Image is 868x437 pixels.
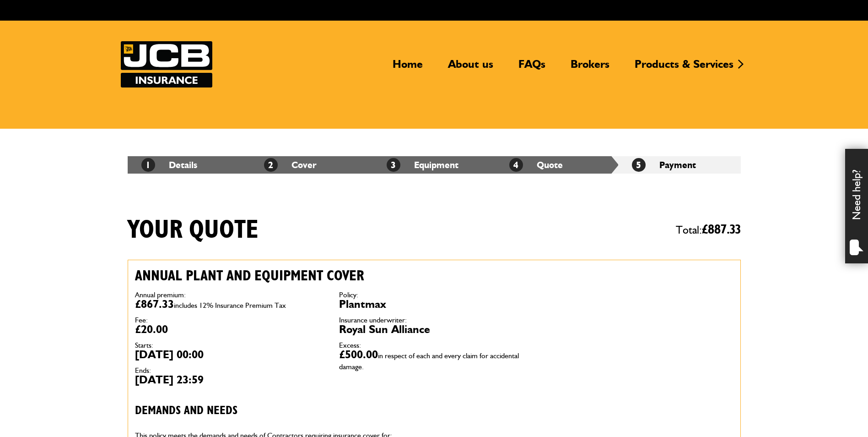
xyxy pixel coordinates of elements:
[628,57,740,78] a: Products & Services
[512,57,552,78] a: FAQs
[386,57,430,78] a: Home
[141,158,155,172] span: 1
[618,156,741,174] li: Payment
[496,156,618,174] li: Quote
[339,349,529,371] dd: £500.00
[441,57,500,78] a: About us
[676,219,741,240] span: Total:
[174,301,286,310] span: includes 12% Insurance Premium Tax
[339,317,529,324] dt: Insurance underwriter:
[387,159,458,170] a: 3Equipment
[135,324,325,335] dd: £20.00
[339,324,529,335] dd: Royal Sun Alliance
[339,351,519,371] span: in respect of each and every claim for accidental damage.
[135,342,325,349] dt: Starts:
[339,342,529,349] dt: Excess:
[141,159,197,170] a: 1Details
[128,215,259,246] h1: Your quote
[509,158,523,172] span: 4
[702,223,741,236] span: £
[564,57,616,78] a: Brokers
[264,159,317,170] a: 2Cover
[632,158,646,172] span: 5
[121,41,212,87] a: JCB Insurance Services
[135,317,325,324] dt: Fee:
[845,149,868,263] div: Need help?
[264,158,278,172] span: 2
[135,404,529,418] h3: Demands and needs
[339,299,529,310] dd: Plantmax
[121,41,212,87] img: JCB Insurance Services logo
[339,291,529,299] dt: Policy:
[135,267,529,284] h2: Annual plant and equipment cover
[387,158,400,172] span: 3
[708,223,741,236] span: 887.33
[135,367,325,374] dt: Ends:
[135,374,325,385] dd: [DATE] 23:59
[135,349,325,360] dd: [DATE] 00:00
[135,291,325,299] dt: Annual premium:
[135,299,325,310] dd: £867.33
